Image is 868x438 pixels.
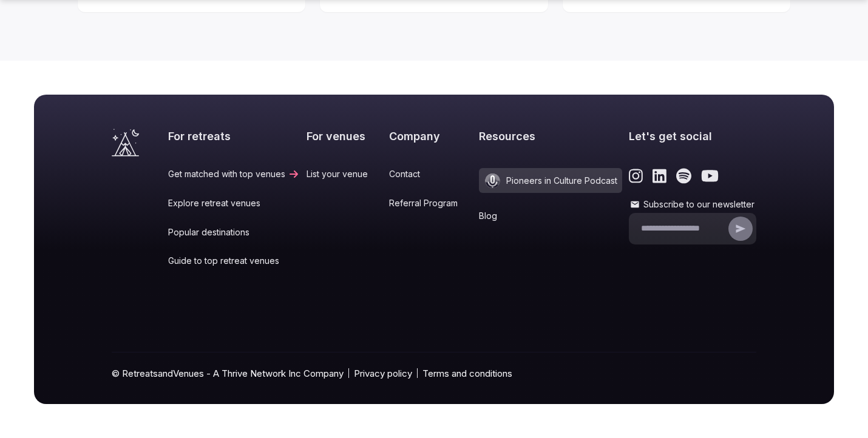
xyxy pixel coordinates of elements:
a: Privacy policy [354,367,412,380]
h2: Resources [479,129,622,144]
h2: Company [389,129,472,144]
label: Subscribe to our newsletter [629,198,756,211]
a: List your venue [307,168,382,180]
a: Visit the homepage [112,129,139,157]
a: Guide to top retreat venues [168,255,300,267]
h2: For venues [307,129,382,144]
a: Blog [479,210,622,222]
a: Popular destinations [168,226,300,238]
a: Referral Program [389,197,472,209]
a: Get matched with top venues [168,168,300,180]
a: Contact [389,168,472,180]
a: Link to the retreats and venues Instagram page [629,168,643,184]
a: Link to the retreats and venues Youtube page [701,168,719,184]
h2: Let's get social [629,129,756,144]
a: Link to the retreats and venues LinkedIn page [653,168,666,184]
a: Explore retreat venues [168,197,300,209]
h2: For retreats [168,129,300,144]
a: Link to the retreats and venues Spotify page [676,168,691,184]
a: Pioneers in Culture Podcast [479,168,622,193]
a: Terms and conditions [422,367,512,380]
div: © RetreatsandVenues - A Thrive Network Inc Company [112,352,756,404]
